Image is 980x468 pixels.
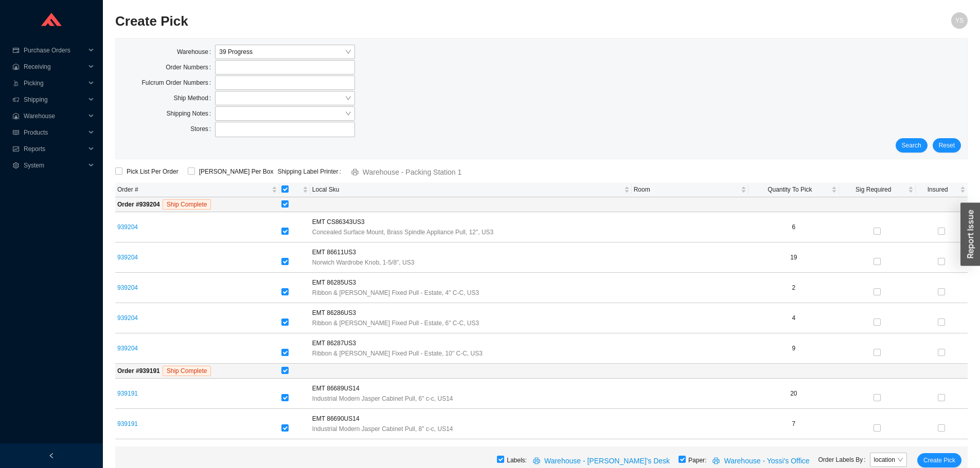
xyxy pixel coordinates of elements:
span: Shipping [24,91,85,108]
span: Receiving [24,59,85,75]
th: Order # sortable [115,182,279,197]
span: Room [634,184,739,195]
span: Reset [939,140,955,151]
button: Reset [933,138,961,153]
span: Reports [24,141,85,157]
td: 20 [749,379,839,409]
span: Concealed Surface Mount, Brass Spindle Appliance Pull, 12", US3 [312,227,493,237]
span: EMT 86287US3 [312,338,356,348]
td: 6 [749,212,839,242]
span: Pick List Per Order [122,166,183,177]
label: Order Labels By [818,453,870,467]
span: credit-card [12,47,20,53]
span: System [24,157,85,174]
button: printerWarehouse - Packing Station 1 [345,164,470,179]
a: 939191 [117,420,138,427]
span: Create Pick [923,455,955,465]
span: Ribbon & [PERSON_NAME] Fixed Pull - Estate, 10" C-C, US3 [312,348,483,359]
th: Quantity To Pick sortable [749,182,839,197]
span: Industrial Modern Jasper Cabinet Pull, 6" c-c, US14 [312,394,453,404]
span: left [48,453,55,459]
span: Ship Complete [163,199,211,210]
span: Purchase Orders [24,42,85,59]
span: Insured [918,184,958,195]
th: Sig Required sortable [839,182,916,197]
button: Search [896,138,928,153]
strong: Order # 939204 [117,201,160,208]
button: printerWarehouse - Yossi's Office [706,453,818,467]
span: Local Sku [312,184,622,195]
span: Picking [24,75,85,91]
th: Local Sku sortable [310,182,632,197]
label: Ship Method [173,91,215,105]
span: Quantity To Pick [751,184,829,195]
strong: Order # 939191 [117,367,160,375]
span: read [12,129,20,136]
a: 939204 [117,314,138,322]
span: EMT CS86343US3 [312,217,365,227]
td: 7 [749,409,839,439]
span: EMT 86689US14 [312,383,360,394]
span: EMT 86690US14 [312,414,360,424]
label: Warehouse [177,45,215,59]
span: Norwich Wardrobe Knob, 1-5/8", US3 [312,257,415,268]
td: 19 [749,242,839,273]
span: Warehouse - [PERSON_NAME]'s Desk [544,455,670,467]
td: 9 [749,333,839,364]
span: 39 Progress [219,45,351,59]
span: location [874,453,903,466]
a: 939204 [117,254,138,261]
span: EMT 86285US3 [312,277,356,288]
span: EMT 86611US3 [312,247,356,257]
td: 2 [749,273,839,303]
span: YS [955,12,964,29]
span: setting [12,162,20,169]
span: Ribbon & [PERSON_NAME] Fixed Pull - Estate, 6" C-C, US3 [312,318,479,328]
label: Order Numbers [166,60,215,74]
span: Search [902,140,921,151]
span: printer [712,457,722,465]
span: fund [12,146,20,152]
th: [object Object] sortable [279,182,310,197]
a: 939191 [117,390,138,397]
span: Sig Required [841,184,906,195]
a: 939204 [117,284,138,291]
th: Room sortable [632,182,749,197]
label: Shipping Label Printer [277,164,345,179]
label: Shipping Notes [166,106,215,121]
span: Warehouse [24,108,85,124]
span: Warehouse - Yossi's Office [724,455,809,467]
label: Fulcrum Order Numbers [142,76,216,90]
td: 4 [749,303,839,333]
button: printerWarehouse - [PERSON_NAME]'s Desk [527,453,679,467]
a: 939204 [117,223,138,231]
span: Order # [117,184,270,195]
h2: Create Pick [115,12,755,30]
span: Industrial Modern Jasper Cabinet Pull, 8" c-c, US14 [312,424,453,434]
span: [PERSON_NAME] Per Box [195,166,278,177]
span: Ribbon & [PERSON_NAME] Fixed Pull - Estate, 4" C-C, US3 [312,288,479,298]
span: Ship Complete [163,366,211,376]
span: EMT 86286US3 [312,308,356,318]
span: Products [24,124,85,141]
label: Stores [190,122,215,136]
span: printer [533,457,542,465]
a: 939204 [117,345,138,352]
th: Insured sortable [916,182,968,197]
button: Create Pick [917,453,961,467]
